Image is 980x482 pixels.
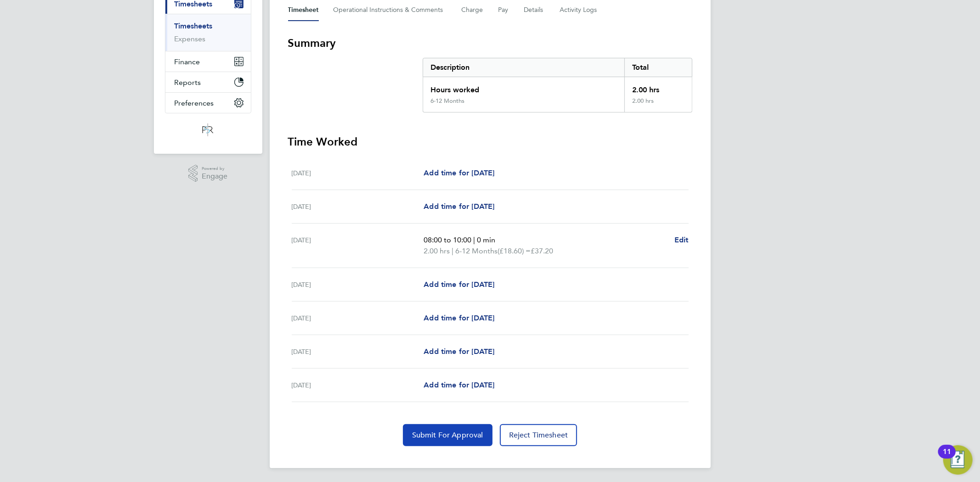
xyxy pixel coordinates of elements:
button: Reject Timesheet [500,424,578,446]
div: [DATE] [292,279,424,290]
a: Add time for [DATE] [424,380,494,391]
a: Add time for [DATE] [424,313,494,324]
h3: Time Worked [288,135,692,149]
h3: Summary [288,36,692,50]
div: Summary [423,58,692,112]
div: Description [423,58,625,77]
span: 0 min [477,235,495,244]
img: psrsolutions-logo-retina.png [199,123,216,137]
span: Engage [202,173,227,180]
a: Add time for [DATE] [424,279,494,290]
a: Powered byEngage [188,165,227,182]
span: Add time for [DATE] [424,314,494,322]
button: Finance [165,51,251,72]
span: Powered by [202,165,227,173]
div: Total [624,58,691,77]
div: [DATE] [292,235,424,257]
span: | [473,235,475,244]
section: Timesheet [288,36,692,446]
span: Finance [175,57,200,66]
a: Timesheets [175,22,213,30]
a: Go to home page [165,123,251,137]
div: Hours worked [423,77,625,97]
a: Add time for [DATE] [424,201,494,212]
div: 11 [943,452,951,464]
a: Expenses [175,34,206,43]
span: 6-12 Months [455,246,498,257]
div: 6-12 Months [431,97,465,105]
button: Preferences [165,93,251,113]
div: 2.00 hrs [624,97,691,112]
div: [DATE] [292,313,424,324]
span: Add time for [DATE] [424,280,494,289]
span: 2.00 hrs [424,247,450,255]
a: Add time for [DATE] [424,168,494,179]
span: Reports [175,78,201,87]
div: 2.00 hrs [624,77,691,97]
span: Add time for [DATE] [424,168,494,177]
a: Edit [674,235,689,246]
div: [DATE] [292,346,424,357]
a: Add time for [DATE] [424,346,494,357]
span: Submit For Approval [412,431,483,440]
div: [DATE] [292,168,424,179]
button: Reports [165,72,251,92]
span: (£18.60) = [498,247,531,255]
span: Add time for [DATE] [424,202,494,211]
span: | [452,247,453,255]
span: Reject Timesheet [509,431,568,440]
span: Preferences [175,99,214,107]
div: Timesheets [165,14,251,51]
div: [DATE] [292,201,424,212]
span: Edit [674,235,689,244]
span: Add time for [DATE] [424,347,494,356]
span: 08:00 to 10:00 [424,235,471,244]
button: Open Resource Center, 11 new notifications [943,445,973,475]
span: £37.20 [531,247,553,255]
span: Add time for [DATE] [424,381,494,389]
button: Submit For Approval [403,424,493,446]
div: [DATE] [292,380,424,391]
